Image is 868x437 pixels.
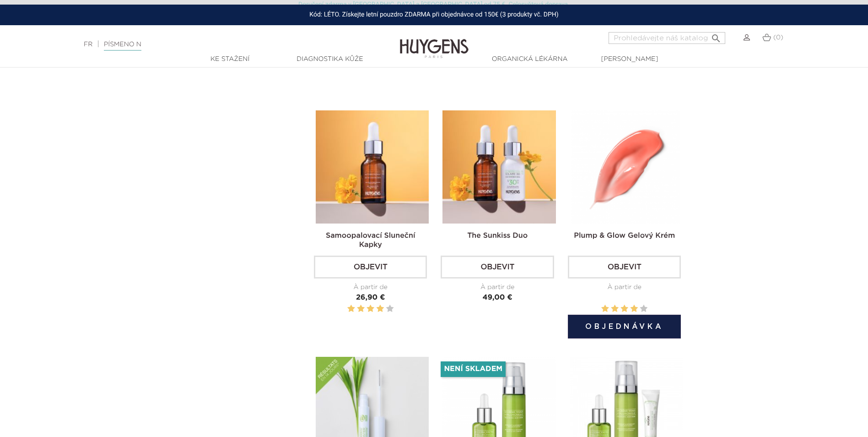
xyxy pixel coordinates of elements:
[621,303,628,315] label: 3
[347,303,355,315] label: 1
[84,41,92,48] a: FR
[711,30,722,41] i: 
[326,232,415,249] a: Samoopalovací sluneční kapky
[314,256,427,279] a: Objevit
[601,56,658,62] font: [PERSON_NAME]
[773,34,783,41] span: (0)
[568,315,681,339] button: Objednávka
[441,256,554,279] a: Objevit
[640,303,647,315] label: 5
[356,294,385,301] span: 26,90 €
[611,303,618,315] label: 2
[568,256,681,279] a: Objevit
[367,303,374,315] label: 3
[104,41,141,51] a: PÍSMENO N
[609,32,725,44] input: Hledání
[584,55,675,64] a: [PERSON_NAME]
[314,283,427,292] div: À partir de
[568,283,681,292] div: À partir de
[357,303,364,315] label: 2
[79,41,146,48] font: |
[708,29,724,42] button: 
[484,55,576,64] a: Organická lékárna
[284,55,376,64] a: Diagnostika kůže
[377,303,384,315] label: 4
[386,303,394,315] label: 5
[483,294,512,301] span: 49,00 €
[631,303,638,315] label: 4
[441,361,506,377] li: Není skladem
[184,55,276,64] a: Ke stažení
[400,24,469,60] img: Huygens
[574,232,675,240] a: Plump & Glow Gelový krém
[441,283,554,292] div: À partir de
[316,110,429,224] img: Samoopalovací sluneční kapky
[442,110,555,224] img: The Sunkiss Duo
[467,232,528,240] a: The Sunkiss Duo
[210,56,249,62] font: Ke stažení
[492,56,568,62] font: Organická lékárna
[601,303,609,315] label: 1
